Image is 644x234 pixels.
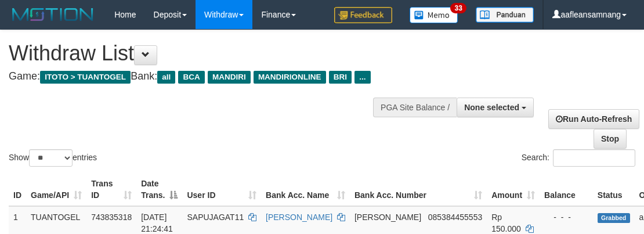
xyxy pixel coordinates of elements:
[491,213,521,233] span: Rp 150.000
[86,173,136,206] th: Trans ID: activate to sort column ascending
[157,71,175,84] span: all
[178,71,204,84] span: BCA
[9,71,418,82] h4: Game: Bank:
[334,7,392,23] img: Feedback.jpg
[553,149,635,167] input: Search:
[457,98,534,117] button: None selected
[9,6,97,23] img: MOTION_logo.png
[522,149,635,167] label: Search:
[540,173,593,206] th: Balance
[410,7,458,23] img: Button%20Memo.svg
[91,213,132,222] span: 743835318
[598,213,630,223] span: Grabbed
[487,173,540,206] th: Amount: activate to sort column ascending
[373,98,457,117] div: PGA Site Balance /
[354,213,421,222] span: [PERSON_NAME]
[29,149,73,167] select: Showentries
[476,7,534,23] img: panduan.png
[9,42,418,65] h1: Withdraw List
[548,109,639,129] a: Run Auto-Refresh
[182,173,261,206] th: User ID: activate to sort column ascending
[26,173,86,206] th: Game/API: activate to sort column ascending
[9,149,97,167] label: Show entries
[593,173,635,206] th: Status
[544,211,588,223] div: - - -
[354,71,370,84] span: ...
[187,213,244,222] span: SAPUJAGAT11
[464,103,519,112] span: None selected
[141,213,173,233] span: [DATE] 21:24:41
[136,173,182,206] th: Date Trans.: activate to sort column descending
[266,213,332,222] a: [PERSON_NAME]
[329,71,352,84] span: BRI
[208,71,251,84] span: MANDIRI
[350,173,487,206] th: Bank Acc. Number: activate to sort column ascending
[450,3,466,13] span: 33
[9,173,26,206] th: ID
[254,71,326,84] span: MANDIRIONLINE
[261,173,350,206] th: Bank Acc. Name: activate to sort column ascending
[594,129,627,149] a: Stop
[428,213,482,222] span: Copy 085384455553 to clipboard
[40,71,131,84] span: ITOTO > TUANTOGEL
